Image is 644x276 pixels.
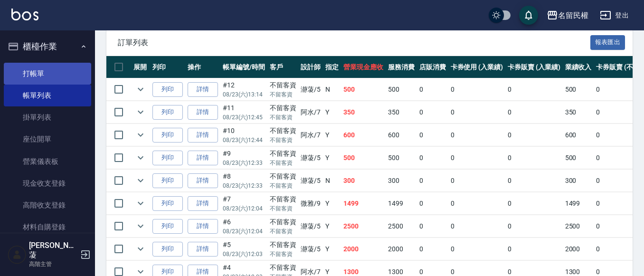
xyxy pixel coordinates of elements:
[270,136,296,144] p: 不留客資
[563,101,594,124] td: 350
[505,238,563,260] td: 0
[223,181,265,190] p: 08/23 (六) 12:33
[558,10,588,21] div: 名留民權
[150,56,185,78] th: 列印
[188,242,218,257] a: 詳情
[448,170,506,192] td: 0
[386,147,417,169] td: 500
[298,56,323,78] th: 設計師
[563,170,594,192] td: 300
[505,215,563,238] td: 0
[270,80,296,90] div: 不留客資
[220,78,267,101] td: #12
[386,192,417,215] td: 1499
[220,238,267,260] td: #5
[341,56,386,78] th: 營業現金應收
[386,238,417,260] td: 2000
[4,128,91,150] a: 座位開單
[223,90,265,99] p: 08/23 (六) 13:14
[223,159,265,167] p: 08/23 (六) 12:33
[563,238,594,260] td: 2000
[543,6,592,25] button: 名留民權
[270,103,296,113] div: 不留客資
[323,170,341,192] td: N
[386,215,417,238] td: 2500
[417,56,448,78] th: 店販消費
[448,215,506,238] td: 0
[417,147,448,169] td: 0
[563,215,594,238] td: 2500
[298,147,323,169] td: 瀞蓤 /5
[188,151,218,165] a: 詳情
[220,124,267,146] td: #10
[417,101,448,124] td: 0
[323,147,341,169] td: Y
[417,170,448,192] td: 0
[298,215,323,238] td: 瀞蓤 /5
[188,173,218,188] a: 詳情
[133,219,148,233] button: expand row
[223,136,265,144] p: 08/23 (六) 12:44
[4,172,91,194] a: 現金收支登錄
[519,6,538,25] button: save
[341,101,386,124] td: 350
[270,159,296,167] p: 不留客資
[563,78,594,101] td: 500
[505,101,563,124] td: 0
[4,34,91,59] button: 櫃檯作業
[4,194,91,216] a: 高階收支登錄
[220,56,267,78] th: 帳單編號/時間
[270,149,296,159] div: 不留客資
[323,78,341,101] td: N
[323,101,341,124] td: Y
[323,192,341,215] td: Y
[270,171,296,181] div: 不留客資
[298,101,323,124] td: 阿水 /7
[270,227,296,236] p: 不留客資
[270,250,296,258] p: 不留客資
[223,113,265,122] p: 08/23 (六) 12:45
[341,78,386,101] td: 500
[341,124,386,146] td: 600
[505,78,563,101] td: 0
[386,101,417,124] td: 350
[341,170,386,192] td: 300
[505,170,563,192] td: 0
[188,82,218,97] a: 詳情
[341,238,386,260] td: 2000
[118,38,590,48] span: 訂單列表
[505,147,563,169] td: 0
[188,105,218,120] a: 詳情
[563,124,594,146] td: 600
[448,101,506,124] td: 0
[563,192,594,215] td: 1499
[220,101,267,124] td: #11
[188,196,218,211] a: 詳情
[270,181,296,190] p: 不留客資
[341,147,386,169] td: 500
[152,242,183,257] button: 列印
[11,9,38,20] img: Logo
[590,35,625,50] button: 報表匯出
[270,113,296,122] p: 不留客資
[298,170,323,192] td: 瀞蓤 /5
[590,38,625,47] a: 報表匯出
[29,241,77,260] h5: [PERSON_NAME]蓤
[417,192,448,215] td: 0
[386,124,417,146] td: 600
[4,216,91,238] a: 材料自購登錄
[417,124,448,146] td: 0
[220,170,267,192] td: #8
[386,170,417,192] td: 300
[4,106,91,128] a: 掛單列表
[270,204,296,213] p: 不留客資
[152,151,183,165] button: 列印
[448,124,506,146] td: 0
[386,56,417,78] th: 服務消費
[505,124,563,146] td: 0
[267,56,299,78] th: 客戶
[133,82,148,96] button: expand row
[386,78,417,101] td: 500
[223,250,265,258] p: 08/23 (六) 12:03
[505,192,563,215] td: 0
